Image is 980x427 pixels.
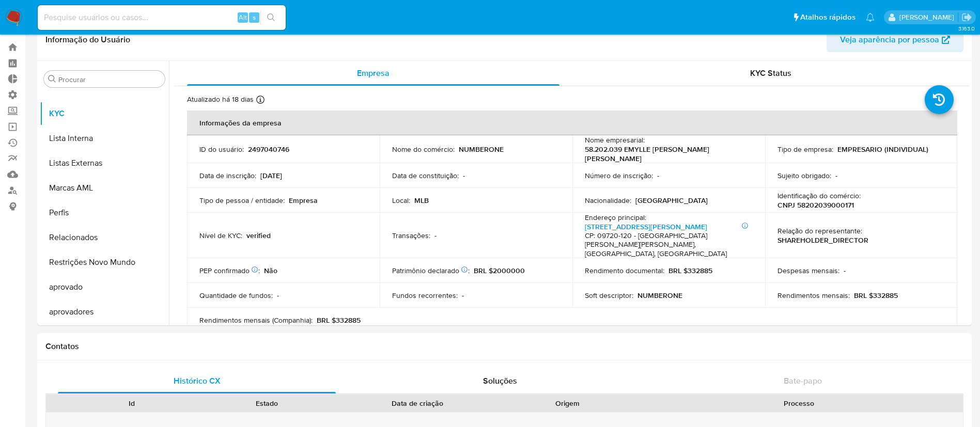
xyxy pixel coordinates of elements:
[835,171,837,180] p: -
[899,12,958,22] p: adriano.brito@mercadolivre.com
[187,110,957,135] th: Informações da empresa
[199,145,244,154] p: ID do usuário :
[635,196,708,205] p: [GEOGRAPHIC_DATA]
[199,266,260,275] p: PEP confirmado :
[38,11,286,24] input: Pesquise usuários ou casos...
[199,315,313,325] p: Rendimentos mensais (Companhia) :
[392,171,459,180] p: Data de constituição :
[392,231,430,240] p: Transações :
[392,291,458,300] p: Fundos recorrentes :
[40,101,169,126] button: KYC
[854,291,898,300] p: BRL $332885
[40,225,169,250] button: Relacionados
[585,222,707,232] a: [STREET_ADDRESS][PERSON_NAME]
[643,398,956,408] div: Processo
[199,231,242,240] p: Nível de KYC :
[357,67,390,79] span: Empresa
[585,171,653,180] p: Número de inscrição :
[392,145,455,154] p: Nome do comércio :
[777,226,862,235] p: Relação do representante :
[462,291,464,300] p: -
[207,398,328,408] div: Estado
[414,196,429,205] p: MLB
[800,12,855,23] span: Atalhos rápidos
[253,12,256,22] span: s
[585,196,631,205] p: Nacionalidade :
[474,266,525,275] p: BRL $2000000
[784,375,822,387] span: Bate-papo
[174,375,221,387] span: Histórico CX
[668,266,712,275] p: BRL $332885
[961,12,972,23] a: Sair
[40,151,169,176] button: Listas Externas
[507,398,628,408] div: Origem
[392,266,470,275] p: Patrimônio declarado :
[585,291,633,300] p: Soft descriptor :
[777,171,831,180] p: Sujeito obrigado :
[585,266,664,275] p: Rendimento documental :
[840,27,939,52] span: Veja aparência por pessoa
[463,171,465,180] p: -
[40,299,169,324] button: aprovadores
[40,126,169,151] button: Lista Interna
[317,315,361,325] p: BRL $332885
[40,176,169,200] button: Marcas AML
[260,171,282,180] p: [DATE]
[392,196,410,205] p: Local :
[958,24,975,33] span: 3.163.0
[248,145,289,154] p: 2497040746
[777,200,854,210] p: CNPJ 58202039000171
[48,75,56,83] button: Procurar
[264,266,277,275] p: Não
[459,145,504,154] p: NUMBERONE
[777,145,833,154] p: Tipo de empresa :
[199,171,256,180] p: Data de inscrição :
[45,35,130,45] h1: Informação do Usuário
[750,67,791,79] span: KYC Status
[40,250,169,275] button: Restrições Novo Mundo
[483,375,517,387] span: Soluções
[777,266,839,275] p: Despesas mensais :
[585,213,646,222] p: Endereço principal :
[637,291,682,300] p: NUMBERONE
[585,145,749,163] p: 58.202.039 EMYLLE [PERSON_NAME] [PERSON_NAME]
[585,231,749,259] h4: CP: 09720-120 - [GEOGRAPHIC_DATA][PERSON_NAME][PERSON_NAME], [GEOGRAPHIC_DATA], [GEOGRAPHIC_DATA]
[585,135,645,145] p: Nome empresarial :
[434,231,437,240] p: -
[827,27,963,52] button: Veja aparência por pessoa
[342,398,493,408] div: Data de criação
[777,191,861,200] p: Identificação do comércio :
[289,196,318,205] p: Empresa
[199,196,285,205] p: Tipo de pessoa / entidade :
[187,94,254,104] p: Atualizado há 18 dias
[239,12,247,22] span: Alt
[777,291,850,300] p: Rendimentos mensais :
[40,200,169,225] button: Perfis
[199,291,273,300] p: Quantidade de fundos :
[277,291,279,300] p: -
[260,10,282,25] button: search-icon
[246,231,271,240] p: verified
[866,13,875,22] a: Notificações
[45,341,963,352] h1: Contatos
[837,145,928,154] p: EMPRESARIO (INDIVIDUAL)
[777,235,868,245] p: SHAREHOLDER_DIRECTOR
[844,266,846,275] p: -
[40,275,169,299] button: aprovado
[657,171,659,180] p: -
[71,398,192,408] div: Id
[58,75,161,84] input: Procurar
